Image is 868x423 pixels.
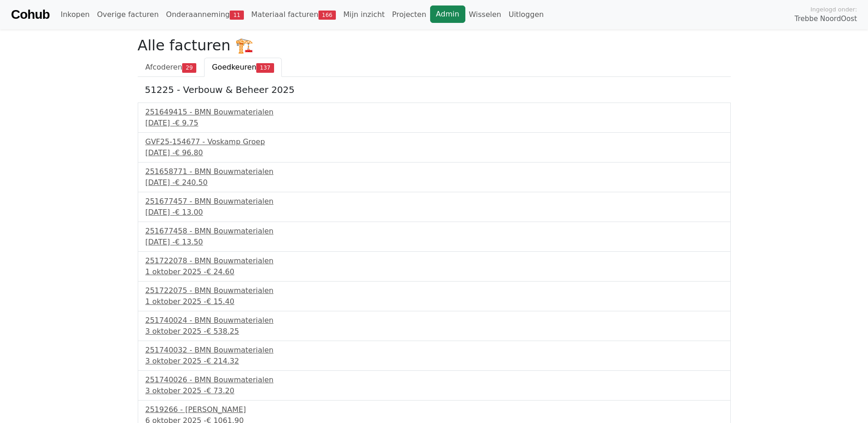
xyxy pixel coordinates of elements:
[175,148,203,157] span: € 96.80
[182,63,196,72] span: 29
[146,315,723,326] div: 251740024 - BMN Bouwmaterialen
[175,178,207,187] span: € 240.50
[146,166,723,188] a: 251658771 - BMN Bouwmaterialen[DATE] -€ 240.50
[162,5,248,24] a: Onderaanneming11
[145,84,723,95] h5: 51225 - Verbouw & Beheer 2025
[146,107,723,129] a: 251649415 - BMN Bouwmaterialen[DATE] -€ 9.75
[146,255,723,277] a: 251722078 - BMN Bouwmaterialen1 oktober 2025 -€ 24.60
[206,327,239,336] span: € 538.25
[146,118,723,129] div: [DATE] -
[146,136,723,158] a: GVF25-154677 - Voskamp Groep[DATE] -€ 96.80
[146,196,723,207] div: 251677457 - BMN Bouwmaterialen
[340,5,388,24] a: Mijn inzicht
[810,5,857,14] span: Ingelogd onder:
[146,356,723,367] div: 3 oktober 2025 -
[388,5,430,24] a: Projecten
[146,226,723,248] a: 251677458 - BMN Bouwmaterialen[DATE] -€ 13.50
[465,5,505,24] a: Wisselen
[256,63,274,72] span: 137
[146,374,723,396] a: 251740026 - BMN Bouwmaterialen3 oktober 2025 -€ 73.20
[146,196,723,218] a: 251677457 - BMN Bouwmaterialen[DATE] -€ 13.00
[146,374,723,385] div: 251740026 - BMN Bouwmaterialen
[146,237,723,248] div: [DATE] -
[248,5,340,24] a: Materiaal facturen166
[146,226,723,237] div: 251677458 - BMN Bouwmaterialen
[146,266,723,277] div: 1 oktober 2025 -
[146,107,723,118] div: 251649415 - BMN Bouwmaterialen
[206,357,239,365] span: € 214.32
[795,14,857,24] span: Trebbe NoordOost
[146,326,723,337] div: 3 oktober 2025 -
[212,63,256,71] span: Goedkeuren
[138,58,205,77] a: Afcoderen29
[175,238,203,246] span: € 13.50
[146,177,723,188] div: [DATE] -
[206,386,234,395] span: € 73.20
[175,208,203,217] span: € 13.00
[146,147,723,158] div: [DATE] -
[11,4,49,26] a: Cohub
[146,345,723,356] div: 251740032 - BMN Bouwmaterialen
[206,267,234,276] span: € 24.60
[138,37,731,54] h2: Alle facturen 🏗️
[146,285,723,307] a: 251722075 - BMN Bouwmaterialen1 oktober 2025 -€ 15.40
[93,5,162,24] a: Overige facturen
[146,385,723,396] div: 3 oktober 2025 -
[204,58,282,77] a: Goedkeuren137
[318,11,336,20] span: 166
[206,297,234,306] span: € 15.40
[146,315,723,337] a: 251740024 - BMN Bouwmaterialen3 oktober 2025 -€ 538.25
[146,207,723,218] div: [DATE] -
[146,285,723,296] div: 251722075 - BMN Bouwmaterialen
[505,5,547,24] a: Uitloggen
[146,255,723,266] div: 251722078 - BMN Bouwmaterialen
[146,296,723,307] div: 1 oktober 2025 -
[146,136,723,147] div: GVF25-154677 - Voskamp Groep
[430,5,465,23] a: Admin
[146,63,183,71] span: Afcoderen
[175,119,198,127] span: € 9.75
[57,5,93,24] a: Inkopen
[146,345,723,367] a: 251740032 - BMN Bouwmaterialen3 oktober 2025 -€ 214.32
[146,166,723,177] div: 251658771 - BMN Bouwmaterialen
[230,11,244,20] span: 11
[146,404,723,415] div: 2519266 - [PERSON_NAME]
